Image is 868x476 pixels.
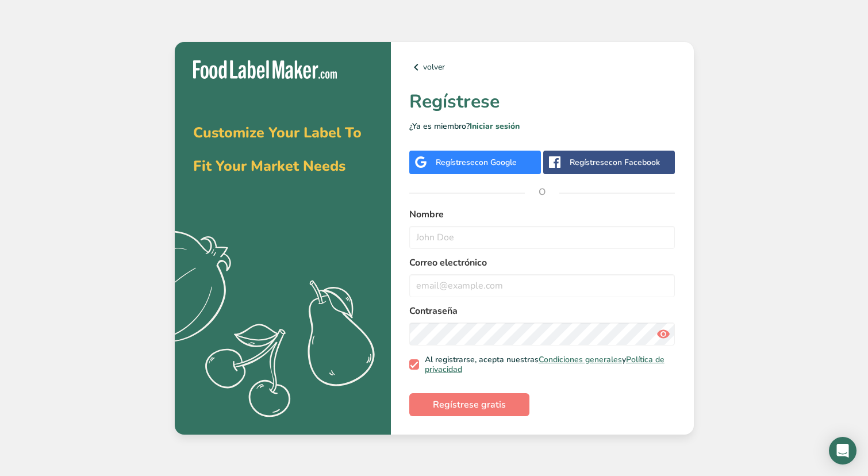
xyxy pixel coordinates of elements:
[409,208,675,221] label: Nombre
[425,354,665,375] a: Política de privacidad
[409,256,675,270] label: Correo electrónico
[409,304,675,318] label: Contraseña
[409,393,529,416] button: Regístrese gratis
[475,157,517,168] span: con Google
[409,120,675,132] p: ¿Ya es miembro?
[609,157,660,168] span: con Facebook
[436,156,517,168] div: Regístrese
[419,355,671,375] span: Al registrarse, acepta nuestras y
[433,398,506,412] span: Regístrese gratis
[409,60,675,74] a: volver
[829,437,857,465] div: Open Intercom Messenger
[539,354,622,365] a: Condiciones generales
[570,156,660,168] div: Regístrese
[409,274,675,297] input: email@example.com
[193,60,337,79] img: Food Label Maker
[409,226,675,249] input: John Doe
[193,123,362,176] span: Customize Your Label To Fit Your Market Needs
[409,88,675,116] h1: Regístrese
[525,175,559,209] span: O
[470,121,520,132] a: Iniciar sesión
